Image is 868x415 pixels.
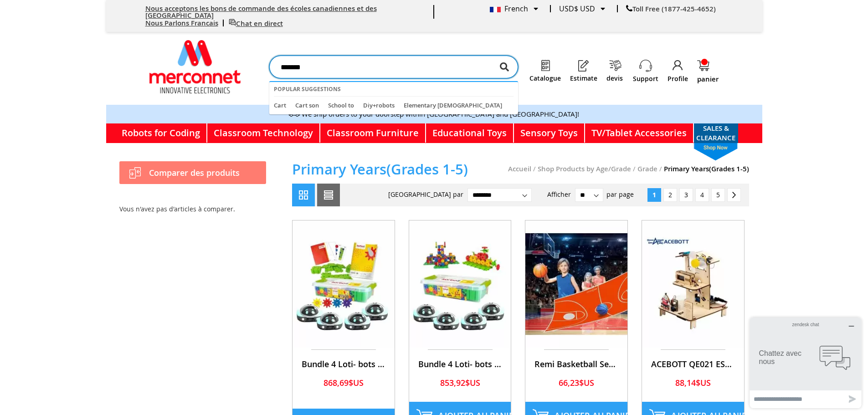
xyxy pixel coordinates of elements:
[697,76,719,82] span: panier
[534,359,618,369] a: Remi Basketball Set - Team game for 6 or even 16 adults and children
[274,101,286,110] a: Cart
[746,314,865,412] iframe: Ouvre un widget dans lequel vous pouvez chatter avec l’un de nos agents
[404,101,502,110] a: Elementary [DEMOGRAPHIC_DATA]
[642,220,744,348] img: ACEBOTT QE021 ESP32 3-In-1 Smart Home Education Kit - Level 1
[490,5,538,12] div: French
[145,4,377,20] a: Nous acceptons les bons de commande des écoles canadiennes et des [GEOGRAPHIC_DATA]
[694,123,738,143] a: SALES & CLEARANCEshop now
[559,4,578,14] span: USD$
[626,4,716,14] a: Toll Free (1877-425-4652)
[274,85,341,93] span: Popular Suggestions
[577,59,590,72] img: Estimate
[559,5,605,12] div: USD$ USD
[547,190,571,199] span: Afficher
[679,188,693,202] a: 3
[363,101,395,110] a: Diy+robots
[292,159,468,179] span: Primary Years(Grades 1-5)
[409,341,511,349] a: Bundle 4 Loti- bots and Korbo 430 set of creative blocks
[409,220,511,348] img: Bundle 4 Loti- bots and Korbo 430 set of creative blocks
[426,123,514,143] a: Educational Toys
[293,220,395,348] img: Bundle 4 Loti- bots and Korbo Concept 450 Construction Blocks
[689,143,742,161] span: shop now
[637,164,657,174] a: Grade
[293,341,395,349] a: Bundle 4 Loti- bots and Korbo Concept 450 Construction Blocks
[668,74,688,83] a: Profile
[538,164,631,174] a: Shop Products by Age/Grade
[490,4,528,14] span: French
[663,188,677,202] a: 2
[711,188,725,202] a: 5
[295,101,319,110] a: Cart son
[684,190,688,199] span: 3
[320,123,426,143] a: Classroom Furniture
[695,188,709,202] a: 4
[606,190,634,199] span: par page
[525,220,627,348] img: Remi Basketball Set - Team game for 6 or even 16 adults and children
[115,123,207,143] a: Robots for Coding
[716,190,720,199] span: 5
[664,164,749,174] strong: Primary Years(Grades 1-5)
[642,341,744,349] a: ACEBOTT QE021 ESP32 3-In-1 Smart Home Education Kit - Level 1
[229,19,236,26] img: live chat
[207,123,320,143] a: Classroom Technology
[700,190,704,199] span: 4
[672,59,684,72] img: Profile.png
[585,123,694,143] a: TV/Tablet Accessories
[652,190,656,199] span: 1
[697,60,719,82] a: panier
[119,205,266,214] div: Vous n'avez pas d'articles à comparer.
[328,101,354,110] a: School to
[229,19,283,28] a: Chat en direct
[570,75,597,82] a: Estimate
[633,74,658,83] a: Support
[302,359,385,369] a: Bundle 4 Loti- bots and Korbo Concept 450 Construction Blocks
[500,56,509,78] button: Search
[559,377,594,388] span: 66,23$US
[302,109,579,118] a: We ship orders to your doorstep within [GEOGRAPHIC_DATA] and [GEOGRAPHIC_DATA]!
[668,190,672,199] span: 2
[145,18,218,28] a: Nous Parlons Francais
[440,377,480,388] span: 853,92$US
[529,75,561,82] a: Catalogue
[490,7,501,12] img: French.png
[514,123,585,143] a: Sensory Toys
[539,59,552,72] img: Catalogue
[324,377,364,388] span: 868,69$US
[580,4,595,14] span: USD
[525,341,627,349] a: Remi Basketball Set - Team game for 6 or even 16 adults and children
[651,359,735,369] a: ACEBOTT QE021 ESP32 3-In-1 Smart Home Education Kit - Level 1
[675,377,711,388] span: 88,14$US
[418,359,502,369] a: Bundle 4 Loti- bots and Korbo 430 set of creative blocks
[388,190,463,199] label: [GEOGRAPHIC_DATA] par
[508,164,531,174] a: Accueil
[292,184,315,206] strong: Grille
[149,169,257,177] strong: Comparer des produits
[149,40,241,93] a: store logo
